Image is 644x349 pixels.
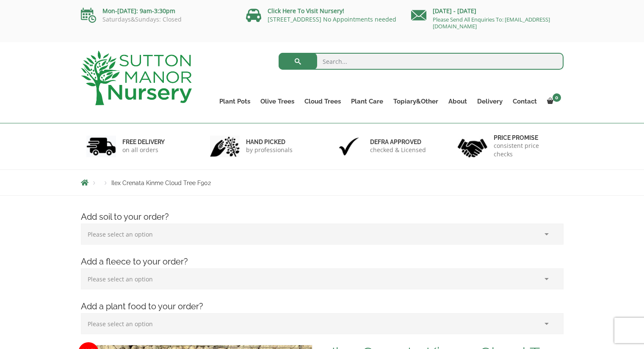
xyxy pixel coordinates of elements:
img: 1.jpg [86,136,116,157]
h6: Price promise [494,134,558,142]
a: Olive Trees [255,95,299,107]
img: 4.jpg [458,134,487,159]
img: logo [81,51,192,105]
h4: Add soil to your order? [75,210,570,224]
h4: Add a fleece to your order? [75,255,570,268]
h6: FREE DELIVERY [122,138,165,146]
a: Contact [508,95,542,107]
img: 3.jpg [334,136,364,157]
img: 2.jpg [210,136,240,157]
span: 0 [553,93,561,102]
a: 0 [542,95,564,107]
a: Please Send All Enquiries To: [EMAIL_ADDRESS][DOMAIN_NAME] [433,16,550,30]
h6: hand picked [246,138,293,146]
p: Saturdays&Sundays: Closed [81,16,233,23]
input: Search... [279,53,564,70]
a: Click Here To Visit Nursery! [268,7,344,15]
a: [STREET_ADDRESS] No Appointments needed [268,15,396,23]
a: About [443,95,472,107]
a: Cloud Trees [299,95,346,107]
h6: Defra approved [370,138,426,146]
nav: Breadcrumbs [81,179,564,186]
p: checked & Licensed [370,146,426,154]
p: consistent price checks [494,142,558,158]
h4: Add a plant food to your order? [75,300,570,313]
a: Plant Pots [214,95,255,107]
a: Plant Care [346,95,388,107]
p: [DATE] - [DATE] [411,6,564,16]
p: on all orders [122,146,165,154]
a: Delivery [472,95,508,107]
span: Ilex Crenata Kinme Cloud Tree F902 [111,180,211,186]
p: Mon-[DATE]: 9am-3:30pm [81,6,233,16]
p: by professionals [246,146,293,154]
a: Topiary&Other [388,95,443,107]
